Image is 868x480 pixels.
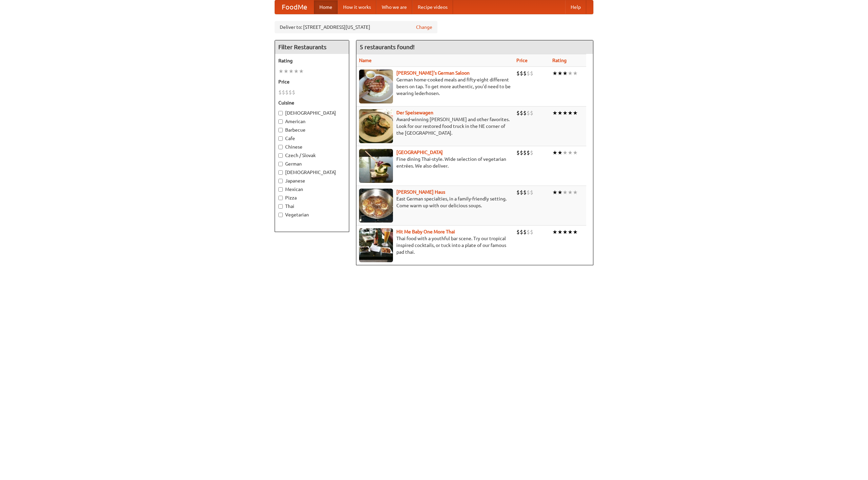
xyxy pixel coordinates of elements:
li: ★ [557,70,563,77]
li: $ [516,228,520,236]
li: ★ [299,68,304,75]
li: $ [530,149,533,156]
input: [DEMOGRAPHIC_DATA] [278,170,283,175]
p: Thai food with a youthful bar scene. Try our tropical inspired cocktails, or tuck into a plate of... [359,235,511,255]
li: $ [530,109,533,117]
li: $ [523,228,527,236]
li: $ [516,189,520,196]
label: Cafe [278,135,346,142]
p: Award-winning [PERSON_NAME] and other favorites. Look for our restored food truck in the NE corne... [359,116,511,136]
li: ★ [557,189,563,196]
li: $ [530,70,533,77]
input: Cafe [278,136,283,141]
h5: Cuisine [278,99,346,106]
li: ★ [557,109,563,117]
label: [DEMOGRAPHIC_DATA] [278,110,346,116]
li: ★ [568,228,573,236]
li: ★ [573,70,578,77]
h5: Price [278,78,346,85]
label: Czech / Slovak [278,152,346,159]
a: Hit Me Baby One More Thai [396,229,455,234]
p: German home-cooked meals and fifty-eight different beers on tap. To get more authentic, you'd nee... [359,76,511,97]
label: German [278,160,346,167]
li: ★ [573,149,578,156]
b: Der Speisewagen [396,110,433,115]
h4: Filter Restaurants [275,40,349,54]
li: ★ [552,149,557,156]
li: ★ [563,70,568,77]
li: $ [523,70,527,77]
a: Help [565,0,586,14]
a: Recipe videos [412,0,453,14]
li: ★ [563,149,568,156]
li: $ [278,89,282,96]
ng-pluralize: 5 restaurants found! [360,44,415,50]
label: [DEMOGRAPHIC_DATA] [278,169,346,176]
li: ★ [568,70,573,77]
li: $ [516,149,520,156]
input: Vegetarian [278,213,283,217]
a: [GEOGRAPHIC_DATA] [396,150,443,155]
li: ★ [573,228,578,236]
li: ★ [552,228,557,236]
label: Pizza [278,194,346,201]
a: Name [359,58,372,63]
li: $ [523,189,527,196]
label: Chinese [278,143,346,150]
li: ★ [552,70,557,77]
li: $ [516,70,520,77]
input: Thai [278,204,283,209]
li: ★ [283,68,289,75]
label: American [278,118,346,125]
a: How it works [338,0,376,14]
div: Deliver to: [STREET_ADDRESS][US_STATE] [275,21,437,33]
li: ★ [573,189,578,196]
li: ★ [573,109,578,117]
input: Japanese [278,179,283,183]
a: Price [516,58,528,63]
input: [DEMOGRAPHIC_DATA] [278,111,283,115]
a: Change [416,24,432,31]
a: [PERSON_NAME] Haus [396,189,445,195]
a: Rating [552,58,567,63]
img: esthers.jpg [359,70,393,103]
li: ★ [563,189,568,196]
input: American [278,119,283,124]
img: speisewagen.jpg [359,109,393,143]
li: ★ [563,228,568,236]
label: Vegetarian [278,211,346,218]
li: ★ [568,149,573,156]
li: $ [520,109,523,117]
li: $ [520,228,523,236]
label: Japanese [278,177,346,184]
li: ★ [557,149,563,156]
li: $ [516,109,520,117]
h5: Rating [278,57,346,64]
li: $ [523,149,527,156]
input: German [278,162,283,166]
li: $ [289,89,292,96]
a: [PERSON_NAME]'s German Saloon [396,70,470,76]
li: $ [527,109,530,117]
li: $ [292,89,295,96]
label: Barbecue [278,127,346,133]
input: Chinese [278,145,283,149]
li: $ [530,228,533,236]
p: East German specialties, in a family-friendly setting. Come warm up with our delicious soups. [359,195,511,209]
label: Thai [278,203,346,210]
li: $ [527,228,530,236]
li: $ [520,70,523,77]
img: satay.jpg [359,149,393,183]
li: $ [527,189,530,196]
a: Home [314,0,338,14]
label: Mexican [278,186,346,193]
input: Mexican [278,187,283,192]
a: FoodMe [275,0,314,14]
a: Who we are [376,0,412,14]
li: $ [520,189,523,196]
li: ★ [278,68,283,75]
img: kohlhaus.jpg [359,189,393,223]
